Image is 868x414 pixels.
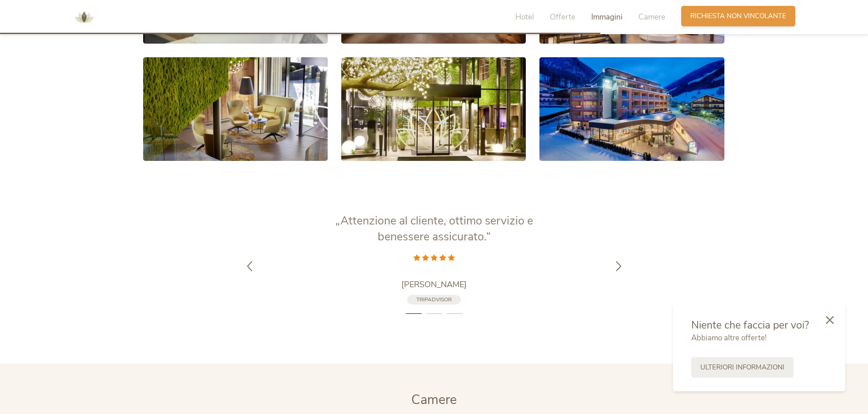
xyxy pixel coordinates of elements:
span: Camere [639,12,665,22]
span: Immagini [591,12,623,22]
span: TripAdvisor [416,296,452,303]
img: AMONTI & LUNARIS Wellnessresort [70,4,98,31]
a: AMONTI & LUNARIS Wellnessresort [70,14,98,20]
span: [PERSON_NAME] [401,279,467,290]
span: Hotel [515,12,534,22]
span: Camere [411,391,457,409]
span: Richiesta non vincolante [690,11,786,21]
span: „Attenzione al cliente, ottimo servizio e benessere assicurato.“ [335,213,533,244]
a: TripAdvisor [407,295,461,304]
span: Offerte [550,12,575,22]
a: [PERSON_NAME] [320,279,548,290]
span: Abbiamo altre offerte! [691,333,767,343]
a: Ulteriori informazioni [691,357,793,378]
span: Ulteriori informazioni [700,363,784,372]
span: Niente che faccia per voi? [691,318,809,332]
